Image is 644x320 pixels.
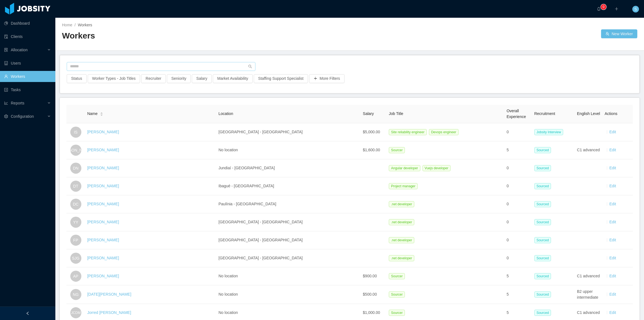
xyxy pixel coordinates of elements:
span: NG [73,289,79,300]
a: icon: profileTasks [4,84,51,95]
td: Jundiaí - [GEOGRAPHIC_DATA] [216,159,361,177]
td: 0 [505,231,532,249]
span: Job Title [389,111,403,116]
a: Jorred [PERSON_NAME] [87,310,131,315]
span: Sourced [534,219,551,225]
button: Staffing Support Specialist [254,74,308,83]
span: Workers [78,23,92,27]
td: 0 [505,177,532,195]
td: C1 advanced [575,267,602,285]
span: Sourcer [389,147,405,153]
div: Sort [100,111,103,115]
span: FP [73,235,78,246]
a: [PERSON_NAME] [87,238,119,242]
i: icon: caret-up [100,112,103,113]
span: DC [73,199,78,210]
td: Ibagué - [GEOGRAPHIC_DATA] [216,177,361,195]
td: C1 advanced [575,141,602,159]
span: .net developer [389,201,414,207]
button: icon: plusMore Filters [309,74,345,83]
button: Seniority [167,74,191,83]
span: IS [74,127,77,138]
button: icon: usergroup-addNew Worker [601,29,637,38]
span: .net developer [389,237,414,243]
td: 5 [505,141,532,159]
a: [PERSON_NAME] [87,166,119,170]
span: .net developer [389,219,414,225]
a: Edit [609,130,616,134]
span: AP [73,271,78,282]
span: Name [87,111,97,117]
td: 0 [505,213,532,231]
td: B2 upper intermediate [575,285,602,304]
a: [PERSON_NAME] [87,220,119,224]
h2: Workers [62,30,350,42]
a: [PERSON_NAME] [87,202,119,206]
a: Edit [609,184,616,188]
td: 0 [505,123,532,141]
span: / [74,23,76,27]
button: Status [67,74,87,83]
span: Devops engineer [429,129,459,135]
span: Reports [11,101,24,105]
td: [GEOGRAPHIC_DATA] - [GEOGRAPHIC_DATA] [216,249,361,267]
span: Sourcer [389,273,405,279]
td: Paulínia - [GEOGRAPHIC_DATA] [216,195,361,213]
i: icon: search [248,65,252,68]
span: Overall Experience [507,109,526,119]
span: YY [73,217,78,228]
i: icon: caret-down [100,114,103,115]
span: $500.00 [363,292,377,296]
td: [GEOGRAPHIC_DATA] - [GEOGRAPHIC_DATA] [216,123,361,141]
i: icon: plus [615,7,619,11]
td: [GEOGRAPHIC_DATA] - [GEOGRAPHIC_DATA] [216,231,361,249]
i: icon: line-chart [4,101,8,105]
a: Edit [609,202,616,206]
a: icon: robotUsers [4,58,51,69]
span: Sourced [534,147,551,153]
span: DT [73,181,78,192]
td: No location [216,267,361,285]
a: [DATE][PERSON_NAME] [87,292,131,296]
a: Edit [609,148,616,152]
span: DN [73,163,78,174]
span: JCDM [71,308,81,318]
td: 5 [505,285,532,304]
td: 0 [505,159,532,177]
a: Edit [609,220,616,224]
span: Sourced [534,165,551,171]
a: [PERSON_NAME] [87,274,119,278]
span: Jobsity Interview [534,129,563,135]
span: Sourced [534,310,551,316]
td: 0 [505,195,532,213]
i: icon: solution [4,48,8,52]
span: Configuration [11,114,34,119]
span: $900.00 [363,274,377,278]
a: Edit [609,256,616,260]
span: English Level [577,111,600,116]
a: icon: pie-chartDashboard [4,18,51,29]
span: Sourced [534,291,551,298]
i: icon: bell [597,7,601,11]
span: $1,600.00 [363,148,380,152]
span: Sourced [534,201,551,207]
span: $5,000.00 [363,130,380,134]
td: [GEOGRAPHIC_DATA] - [GEOGRAPHIC_DATA] [216,213,361,231]
span: Sourced [534,183,551,189]
button: Salary [192,74,212,83]
span: Angular developer [389,165,420,171]
i: icon: setting [4,114,8,118]
a: [PERSON_NAME] [87,148,119,152]
a: [PERSON_NAME] [87,130,119,134]
a: icon: auditClients [4,31,51,42]
button: Market Availability [213,74,253,83]
a: Home [62,23,72,27]
span: .net developer [389,255,414,261]
td: 0 [505,249,532,267]
span: Recruitment [534,111,555,116]
span: Sourcer [389,291,405,298]
a: [PERSON_NAME] [87,256,119,260]
span: Allocation [11,48,28,52]
span: Sourcer [389,310,405,316]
